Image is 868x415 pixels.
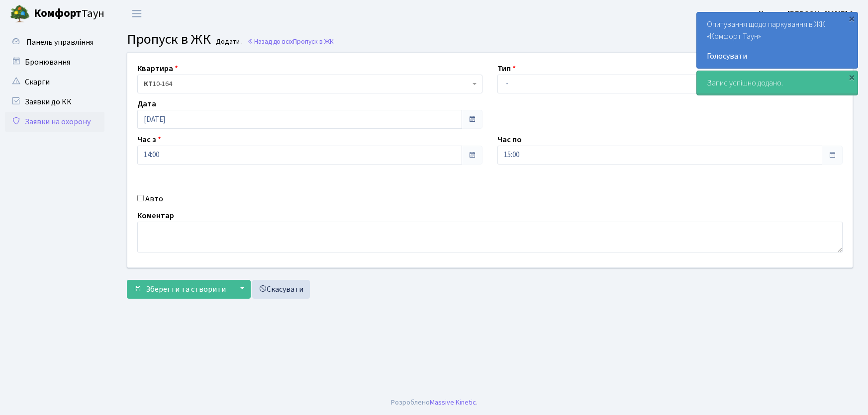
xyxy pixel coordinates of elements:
[247,37,334,46] a: Назад до всіхПропуск в ЖК
[137,63,178,75] label: Квартира
[144,79,153,89] b: КТ
[697,12,858,68] div: Опитування щодо паркування в ЖК «Комфорт Таун»
[124,5,149,22] button: Переключити навігацію
[5,92,104,112] a: Заявки до КК
[145,193,163,205] label: Авто
[293,37,334,46] span: Пропуск в ЖК
[759,8,856,20] a: Цитрус [PERSON_NAME] А.
[137,98,156,110] label: Дата
[430,397,476,408] a: Massive Kinetic
[10,4,30,24] img: logo.png
[34,5,104,22] span: Таун
[34,5,82,21] b: Комфорт
[5,52,104,72] a: Бронювання
[5,32,104,52] a: Панель управління
[146,284,226,295] span: Зберегти та створити
[127,280,232,299] button: Зберегти та створити
[847,13,857,23] div: ×
[847,72,857,82] div: ×
[497,134,522,146] label: Час по
[252,280,310,299] a: Скасувати
[26,37,94,48] span: Панель управління
[214,38,243,46] small: Додати .
[127,29,211,49] span: Пропуск в ЖК
[5,112,104,132] a: Заявки на охорону
[697,71,858,95] div: Запис успішно додано.
[391,397,478,408] div: Розроблено .
[707,50,848,62] a: Голосувати
[137,75,482,93] span: <b>КТ</b>&nbsp;&nbsp;&nbsp;&nbsp;10-164
[5,72,104,92] a: Скарги
[137,134,161,146] label: Час з
[144,79,470,89] span: <b>КТ</b>&nbsp;&nbsp;&nbsp;&nbsp;10-164
[759,8,856,19] b: Цитрус [PERSON_NAME] А.
[497,63,516,75] label: Тип
[137,210,174,222] label: Коментар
